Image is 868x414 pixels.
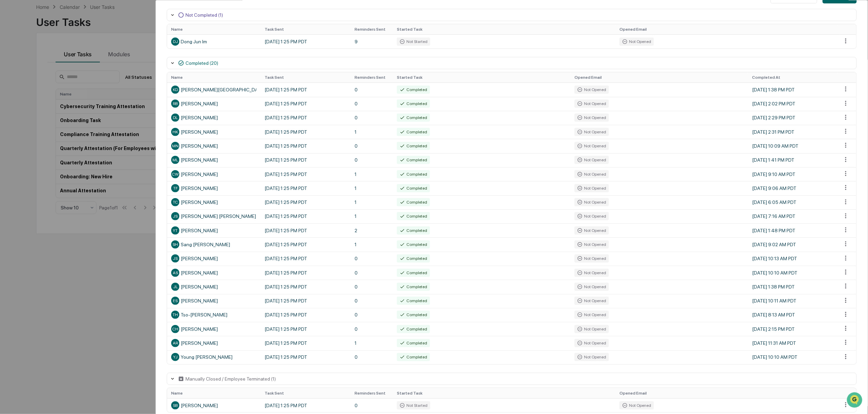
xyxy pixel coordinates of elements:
td: 0 [350,350,393,364]
div: Not Opened [574,254,609,263]
td: [DATE] 10:09 AM PDT [748,139,838,153]
div: Completed [397,128,430,136]
div: Not Opened [619,38,654,46]
div: Not Opened [574,339,609,347]
div: [PERSON_NAME] [171,156,256,164]
div: Completed [397,100,430,108]
span: Preclearance [14,86,44,93]
span: JL [173,284,178,289]
td: [DATE] 10:13 AM PDT [748,252,838,266]
th: Task Sent [260,24,350,34]
div: Completed [397,170,430,178]
td: [DATE] 8:13 AM PDT [748,308,838,322]
div: Not Started [397,401,430,410]
div: Completed (20) [185,60,218,66]
span: YJ [173,355,178,359]
td: 1 [350,336,393,350]
td: [DATE] 1:25 PM PDT [260,139,350,153]
td: [DATE] 1:25 PM PDT [260,195,350,209]
td: [DATE] 1:25 PM PDT [260,322,350,336]
td: [DATE] 1:25 PM PDT [260,350,350,364]
td: [DATE] 1:25 PM PDT [260,34,350,48]
td: [DATE] 2:31 PM PDT [748,125,838,139]
div: Not Opened [574,311,609,319]
div: [PERSON_NAME] [171,198,256,206]
td: [DATE] 1:25 PM PDT [260,111,350,125]
td: [DATE] 1:25 PM PDT [260,252,350,266]
p: How can we help? [7,15,124,26]
td: 2 [350,223,393,237]
span: ES [173,298,178,303]
td: 1 [350,125,393,139]
td: [DATE] 1:25 PM PDT [260,237,350,251]
div: Young [PERSON_NAME] [171,353,256,361]
span: JS [173,214,178,219]
td: [DATE] 2:29 PM PDT [748,111,838,125]
td: [DATE] 1:25 PM PDT [260,266,350,280]
td: 0 [350,280,393,294]
td: [DATE] 1:25 PM PDT [260,181,350,195]
td: [DATE] 1:25 PM PDT [260,308,350,322]
td: [DATE] 1:25 PM PDT [260,97,350,111]
td: [DATE] 1:48 PM PDT [748,223,838,237]
div: Completed [397,240,430,249]
div: Not Started [397,38,430,46]
div: [PERSON_NAME] [171,325,256,333]
div: Not Opened [574,212,609,220]
td: [DATE] 11:31 AM PDT [748,336,838,350]
button: Start new chat [116,55,124,63]
div: Completed [397,311,430,319]
a: 🔎Data Lookup [4,97,46,109]
span: ML [173,158,178,162]
th: Started Task [393,24,615,34]
th: Name [167,72,260,83]
td: 0 [350,252,393,266]
div: [PERSON_NAME] [171,401,256,410]
td: [DATE] 2:15 PM PDT [748,322,838,336]
div: Not Opened [574,226,609,235]
td: 1 [350,195,393,209]
a: Powered byPylon [48,116,83,121]
div: Completed [397,254,430,263]
div: [PERSON_NAME] [PERSON_NAME] [171,212,256,220]
span: DJ [173,39,178,44]
th: Name [167,388,260,398]
span: CH [172,327,178,331]
td: 0 [350,308,393,322]
td: 0 [350,153,393,167]
td: 0 [350,266,393,280]
div: Not Opened [574,198,609,206]
div: 🔎 [7,100,12,105]
span: DL [173,115,178,120]
td: [DATE] 1:25 PM PDT [260,125,350,139]
td: 0 [350,139,393,153]
div: [PERSON_NAME] [171,170,256,178]
div: Not Opened [574,240,609,249]
th: Task Sent [260,72,350,83]
div: [PERSON_NAME] [171,100,256,108]
th: Reminders Sent [350,24,393,34]
td: 0 [350,83,393,97]
th: Opened Email [615,388,838,398]
td: 9 [350,34,393,48]
div: Not Opened [574,297,609,305]
td: [DATE] 1:25 PM PDT [260,223,350,237]
img: 1746055101610-c473b297-6a78-478c-a979-82029cc54cd1 [7,53,19,65]
span: JS [173,256,178,261]
div: Manually Closed / Employee Terminated (1) [185,376,276,382]
div: Completed [397,269,430,277]
div: Completed [397,283,430,291]
div: Not Opened [574,86,609,94]
div: [PERSON_NAME] [171,226,256,235]
div: Completed [397,156,430,164]
td: [DATE] 6:05 AM PDT [748,195,838,209]
td: [DATE] 1:25 PM PDT [260,83,350,97]
span: AR [173,341,178,345]
th: Name [167,24,260,34]
span: MN [172,144,179,148]
span: RB [173,101,178,106]
span: Pylon [68,116,83,121]
span: CW [172,172,179,177]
